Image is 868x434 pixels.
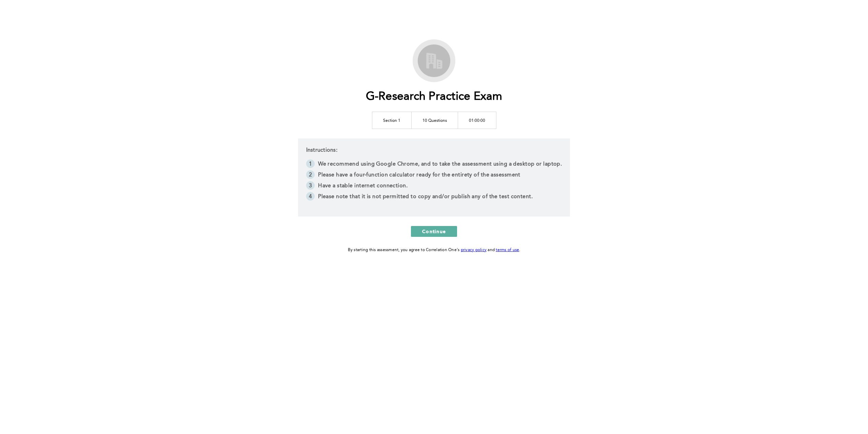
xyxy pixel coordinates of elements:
[306,170,562,181] li: Please have a four-function calculator ready for the entirety of the assessment
[422,228,446,234] span: Continue
[415,42,453,79] img: G-Research
[298,138,570,216] div: Instructions:
[348,246,520,254] div: By starting this assessment, you agree to Correlation One's and .
[366,90,502,104] h1: G-Research Practice Exam
[458,112,496,129] td: 01:00:00
[411,226,457,237] button: Continue
[306,181,562,192] li: Have a stable internet connection.
[461,248,487,252] a: privacy policy
[411,112,458,129] td: 10 Questions
[306,159,562,170] li: We recommend using Google Chrome, and to take the assessment using a desktop or laptop.
[496,248,519,252] a: terms of use
[372,112,411,129] td: Section 1
[306,192,562,203] li: Please note that it is not permitted to copy and/or publish any of the test content.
